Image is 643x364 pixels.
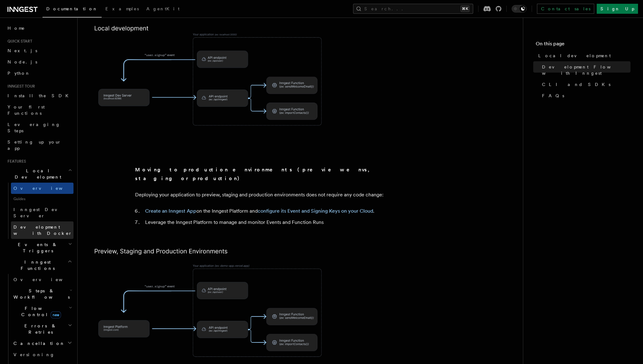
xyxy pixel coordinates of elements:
[461,6,469,12] kbd: ⌘K
[5,239,73,256] button: Events & Triggers
[46,6,98,11] span: Documentation
[11,320,73,338] button: Errors & Retries
[13,277,78,282] span: Overview
[539,79,630,90] a: CLI and SDKs
[5,119,73,136] a: Leveraging Steps
[542,81,610,88] span: CLI and SDKs
[11,305,69,318] span: Flow Control
[11,340,65,346] span: Cancellation
[143,207,385,215] li: on the Inngest Platform and .
[13,207,67,218] span: Inngest Dev Server
[88,19,338,149] img: The Inngest Dev Server runs locally on your machine and communicates with your local application.
[11,204,73,221] a: Inngest Dev Server
[5,68,73,79] a: Python
[11,349,73,360] a: Versioning
[8,59,37,64] span: Node.js
[597,4,638,14] a: Sign Up
[135,190,385,199] p: Deploying your application to preview, staging and production environments does not require any c...
[5,101,73,119] a: Your first Functions
[5,90,73,101] a: Install the SDK
[538,53,611,59] span: Local development
[539,61,630,79] a: Development Flow with Inngest
[5,256,73,274] button: Inngest Functions
[11,288,70,300] span: Steps & Workflows
[5,23,73,34] a: Home
[5,136,73,154] a: Setting up your app
[542,64,630,76] span: Development Flow with Inngest
[43,2,102,18] a: Documentation
[11,194,73,204] span: Guides
[11,221,73,239] a: Development with Docker
[8,25,25,31] span: Home
[353,4,473,14] button: Search...⌘K
[536,40,630,50] h4: On this page
[542,93,564,99] span: FAQs
[8,139,61,151] span: Setting up your app
[258,208,373,214] a: configure its Event and Signing Keys on your Cloud
[5,84,35,89] span: Inngest tour
[102,2,143,17] a: Examples
[8,104,45,116] span: Your first Functions
[5,183,73,239] div: Local Development
[8,122,60,133] span: Leveraging Steps
[135,167,373,181] strong: Moving to production environments (preview envs, staging or production)
[539,90,630,101] a: FAQs
[11,274,73,285] a: Overview
[5,241,68,254] span: Events & Triggers
[13,186,78,191] span: Overview
[8,48,37,53] span: Next.js
[5,165,73,183] button: Local Development
[105,6,139,11] span: Examples
[5,39,32,44] span: Quick start
[11,338,73,349] button: Cancellation
[5,168,68,180] span: Local Development
[5,45,73,56] a: Next.js
[13,225,72,236] span: Development with Docker
[143,218,385,227] li: Leverage the Inngest Platform to manage and monitor Events and Function Runs
[13,352,55,357] span: Versioning
[8,71,30,76] span: Python
[11,183,73,194] a: Overview
[11,303,73,320] button: Flow Controlnew
[536,50,630,61] a: Local development
[512,5,527,13] button: Toggle dark mode
[143,2,183,17] a: AgentKit
[5,259,68,271] span: Inngest Functions
[11,285,73,303] button: Steps & Workflows
[5,159,26,164] span: Features
[146,6,180,11] span: AgentKit
[5,56,73,68] a: Node.js
[51,311,61,318] span: new
[8,93,72,98] span: Install the SDK
[11,323,68,335] span: Errors & Retries
[537,4,594,14] a: Contact sales
[145,208,196,214] a: Create an Inngest App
